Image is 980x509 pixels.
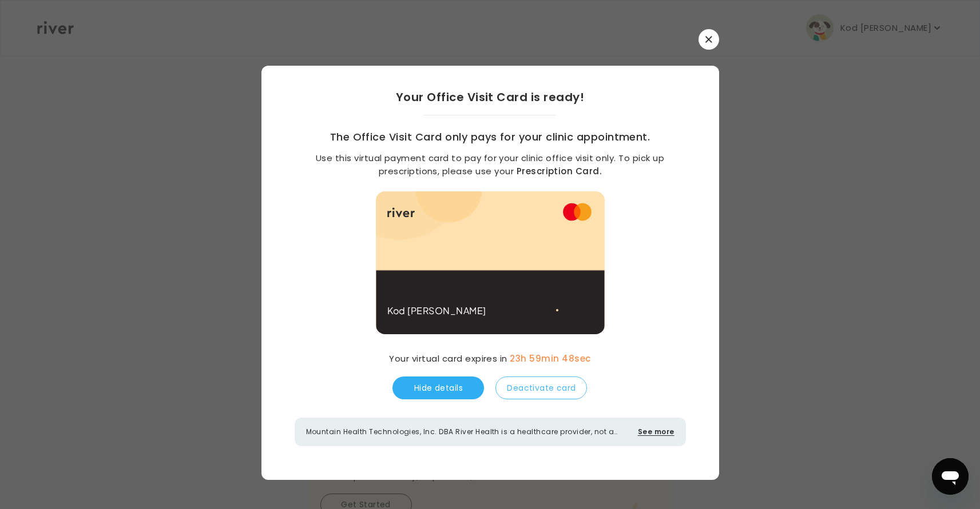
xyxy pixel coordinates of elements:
p: Use this virtual payment card to pay for your clinic office visit only. To pick up prescriptions,... [315,152,665,178]
iframe: Secure Show.js frame [533,304,705,390]
h3: The Office Visit Card only pays for your clinic appointment. [330,129,650,145]
iframe: Button to launch messaging window [932,458,969,495]
span: 23h 59min 48sec [510,352,590,364]
button: Hide details [392,376,484,399]
p: Mountain Health Technologies, Inc. DBA River Health is a healthcare provider, not a bank. Banking... [306,427,631,437]
a: Prescription Card. [517,165,602,177]
div: Your virtual card expires in [378,348,602,370]
button: Deactivate card [495,376,587,399]
button: See more [638,427,675,437]
h2: Your Office Visit Card is ready! [396,89,584,106]
p: Kod [PERSON_NAME] [387,303,486,319]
